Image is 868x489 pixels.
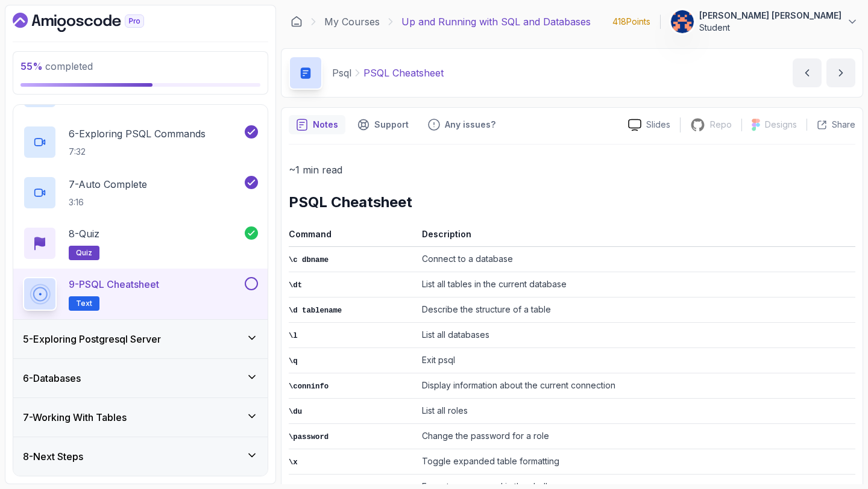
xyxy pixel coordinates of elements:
[13,13,172,32] a: Dashboard
[23,449,83,464] h3: 8 - Next Steps
[23,125,258,159] button: 6-Exploring PSQL Commands7:32
[646,119,670,131] p: Slides
[289,193,855,212] h2: PSQL Cheatsheet
[23,410,127,425] h3: 7 - Working With Tables
[289,226,417,247] th: Command
[289,161,855,178] p: ~1 min read
[710,119,732,131] p: Repo
[793,58,822,87] button: previous content
[289,281,302,290] code: \dt
[332,66,351,80] p: Psql
[289,357,298,366] code: \q
[417,449,855,475] td: Toggle expanded table formatting
[445,119,495,131] p: Any issues?
[20,60,93,72] span: completed
[289,433,329,441] code: \password
[69,177,147,192] p: 7 - Auto Complete
[618,119,680,131] a: Slides
[69,226,99,241] p: 8 - Quiz
[699,22,841,34] p: Student
[289,115,345,134] button: notes button
[374,119,409,131] p: Support
[417,272,855,297] td: List all tables in the current database
[832,119,855,131] p: Share
[23,176,258,210] button: 7-Auto Complete3:16
[289,332,298,340] code: \l
[69,196,147,208] p: 3:16
[23,371,81,385] h3: 6 - Databases
[13,359,268,397] button: 6-Databases
[13,437,268,476] button: 8-Next Steps
[417,247,855,272] td: Connect to a database
[291,16,303,28] a: Dashboard
[289,256,329,264] code: \c dbname
[324,14,380,29] a: My Courses
[23,226,258,260] button: 8-Quizquiz
[417,348,855,373] td: Exit psql
[20,60,43,72] span: 55 %
[76,299,92,308] span: Text
[765,119,797,131] p: Designs
[417,323,855,348] td: List all databases
[289,307,342,315] code: \d tablename
[289,408,302,416] code: \du
[401,14,591,29] p: Up and Running with SQL and Databases
[612,16,650,28] p: 418 Points
[826,58,855,87] button: next content
[417,297,855,323] td: Describe the structure of a table
[23,332,161,346] h3: 5 - Exploring Postgresql Server
[417,226,855,247] th: Description
[421,115,503,134] button: Feedback button
[69,277,159,291] p: 9 - PSQL Cheatsheet
[417,373,855,399] td: Display information about the current connection
[289,458,298,467] code: \x
[417,399,855,424] td: List all roles
[313,119,338,131] p: Notes
[23,277,258,311] button: 9-PSQL CheatsheetText
[363,66,444,80] p: PSQL Cheatsheet
[13,320,268,358] button: 5-Exploring Postgresql Server
[671,10,694,33] img: user profile image
[417,424,855,449] td: Change the password for a role
[289,382,329,391] code: \conninfo
[69,126,206,141] p: 6 - Exploring PSQL Commands
[350,115,416,134] button: Support button
[699,10,841,22] p: [PERSON_NAME] [PERSON_NAME]
[13,398,268,437] button: 7-Working With Tables
[76,248,92,258] span: quiz
[670,10,858,34] button: user profile image[PERSON_NAME] [PERSON_NAME]Student
[807,119,855,131] button: Share
[69,146,206,158] p: 7:32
